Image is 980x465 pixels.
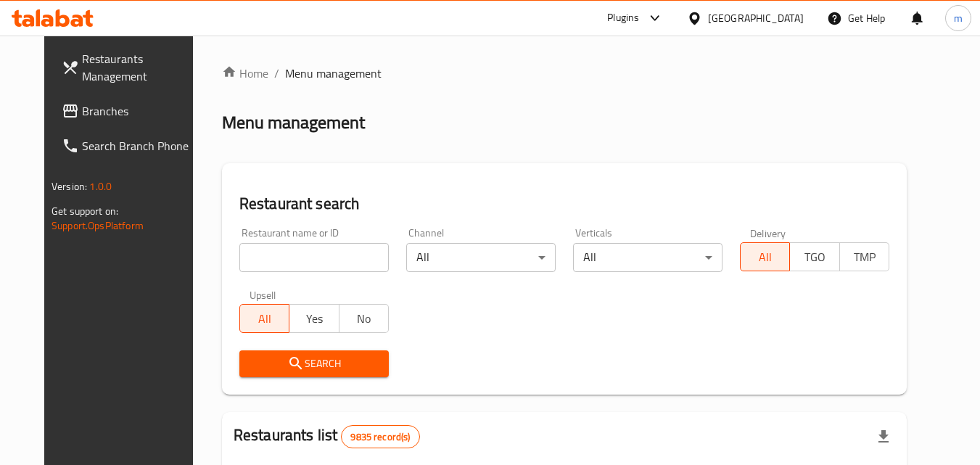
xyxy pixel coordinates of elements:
div: All [406,243,556,272]
span: TMP [846,247,884,268]
button: Yes [289,304,339,333]
button: TMP [839,242,889,271]
h2: Restaurants list [234,424,420,448]
a: Support.OpsPlatform [52,216,144,235]
span: Get support on: [52,202,118,221]
div: [GEOGRAPHIC_DATA] [708,10,804,26]
span: All [246,308,284,329]
button: All [740,242,790,271]
span: 1.0.0 [89,177,112,196]
span: Restaurants Management [82,50,197,85]
a: Branches [50,94,208,128]
button: No [339,304,389,333]
div: Export file [866,419,901,454]
span: Search Branch Phone [82,137,197,155]
nav: breadcrumb [222,65,907,82]
span: m [954,10,963,26]
span: Menu management [285,65,382,82]
a: Search Branch Phone [50,128,208,163]
a: Restaurants Management [50,41,208,94]
button: Search [239,350,389,377]
span: Version: [52,177,87,196]
button: TGO [789,242,839,271]
a: Home [222,65,268,82]
div: Plugins [607,9,639,27]
div: Total records count [341,425,419,448]
button: All [239,304,289,333]
h2: Menu management [222,111,365,134]
span: No [345,308,383,329]
span: Search [251,355,377,373]
span: 9835 record(s) [342,430,419,444]
div: All [573,243,722,272]
span: Yes [295,308,333,329]
label: Delivery [750,228,786,238]
input: Search for restaurant name or ID.. [239,243,389,272]
li: / [274,65,279,82]
h2: Restaurant search [239,193,889,215]
span: Branches [82,102,197,120]
span: TGO [796,247,833,268]
label: Upsell [250,289,276,300]
span: All [746,247,784,268]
